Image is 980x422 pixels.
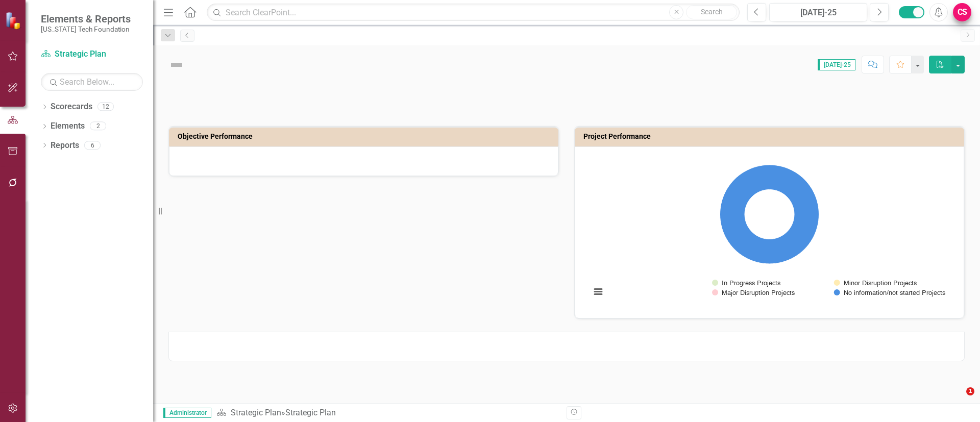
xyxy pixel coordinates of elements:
[834,289,945,296] button: Show No information/not started Projects
[953,3,971,21] button: CS
[712,289,795,296] button: Show Major Disruption Projects
[773,7,864,19] div: [DATE]-25
[5,12,23,30] img: ClearPoint Strategy
[90,122,106,131] div: 2
[966,387,974,395] span: 1
[41,25,131,33] small: [US_STATE] Tech Foundation
[168,57,185,73] img: Not Defined
[41,48,143,60] a: Strategic Plan
[712,279,781,287] button: Show In Progress Projects
[720,165,819,264] path: No information/not started Projects, 79.
[769,3,867,21] button: [DATE]-25
[51,120,85,132] a: Elements
[51,140,79,152] a: Reports
[178,133,553,140] h3: Objective Performance
[585,155,953,308] div: Chart. Highcharts interactive chart.
[818,59,855,70] span: [DATE]-25
[686,5,737,19] button: Search
[591,285,605,299] button: View chart menu, Chart
[163,408,211,418] span: Administrator
[41,13,131,25] span: Elements & Reports
[701,8,723,16] span: Search
[231,408,281,417] a: Strategic Plan
[216,407,559,419] div: »
[585,155,953,308] svg: Interactive chart
[207,4,740,21] input: Search ClearPoint...
[945,387,970,412] iframe: Intercom live chat
[583,133,959,140] h3: Project Performance
[41,73,143,91] input: Search Below...
[285,408,336,417] div: Strategic Plan
[834,279,917,287] button: Show Minor Disruption Projects
[97,103,114,111] div: 12
[84,141,101,150] div: 6
[51,101,92,113] a: Scorecards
